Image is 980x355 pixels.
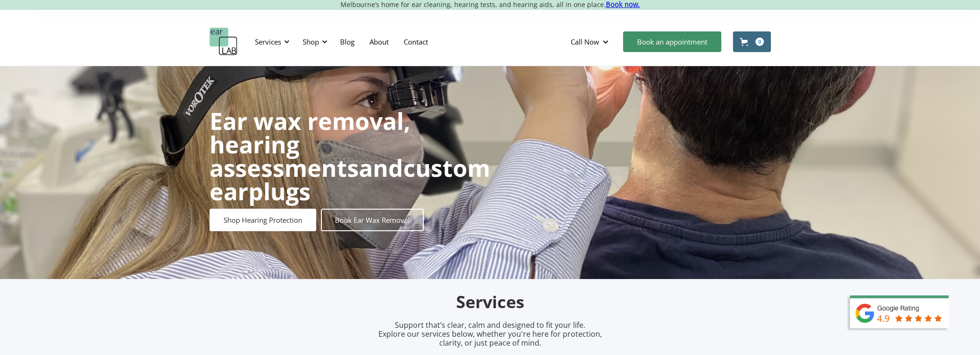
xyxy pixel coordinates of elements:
a: Contact [396,28,436,55]
div: Services [249,28,292,56]
strong: custom earplugs [210,152,490,207]
h2: Services [270,291,710,313]
a: home [210,28,238,56]
p: Support that’s clear, calm and designed to fit your life. Explore our services below, whether you... [366,321,614,348]
a: Shop Hearing Protection [210,209,316,231]
strong: Ear wax removal, hearing assessments [210,105,410,184]
a: Blog [333,28,362,55]
div: Shop [303,37,319,46]
div: 0 [755,38,764,46]
div: Shop [297,28,330,56]
h1: and [210,109,490,203]
div: Call Now [571,37,599,46]
a: Open cart [733,31,771,52]
a: Book Ear Wax Removal [321,209,424,231]
a: Book an appointment [623,31,721,52]
div: Call Now [563,28,618,56]
div: Services [255,37,281,46]
a: About [362,28,396,55]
